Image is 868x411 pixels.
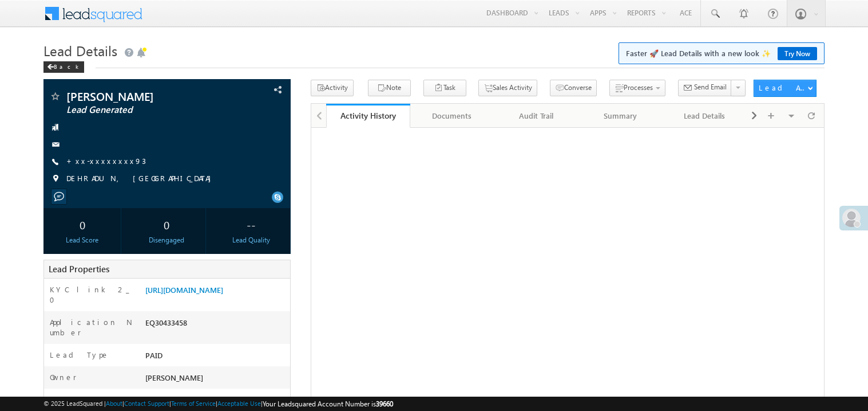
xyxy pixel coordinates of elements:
div: Lead Details [672,109,736,123]
a: Documents [410,104,494,128]
span: 39660 [376,400,393,408]
button: Sales Activity [478,80,537,96]
div: Summary [588,109,652,123]
span: [PERSON_NAME] [145,373,203,382]
a: Try Now [778,47,817,60]
button: Lead Actions [754,80,817,97]
button: Converse [550,80,597,96]
a: Back [43,61,90,71]
div: Lead Actions [759,83,807,93]
button: Processes [609,80,665,96]
span: [PERSON_NAME] [66,91,220,102]
button: Note [368,80,411,96]
a: Terms of Service [171,400,216,407]
span: Lead Generated [66,104,220,116]
span: DEHRADUN, [GEOGRAPHIC_DATA] [66,173,217,185]
span: © 2025 LeadSquared | | | | | [43,398,393,409]
span: Your Leadsquared Account Number is [263,400,393,408]
div: 0 [46,214,118,235]
label: Lead Type [50,350,109,360]
a: Acceptable Use [217,400,261,407]
span: Lead Details [43,41,117,60]
div: Back [43,61,84,73]
a: Lead Details [663,104,747,128]
div: Lead Quality [215,235,287,245]
label: Application Number [50,317,133,338]
button: Task [423,80,466,96]
span: Send Email [694,82,727,92]
div: Lead Score [46,235,118,245]
a: Contact Support [124,400,169,407]
div: EQ30433458 [142,317,290,333]
div: PAID [142,350,290,366]
a: About [106,400,122,407]
a: [URL][DOMAIN_NAME] [145,285,223,295]
a: Summary [578,104,663,128]
label: Owner [50,372,77,382]
span: Lead Properties [49,263,109,275]
div: Disengaged [130,235,203,245]
div: Documents [419,109,484,123]
button: Send Email [678,80,732,96]
div: Activity History [335,110,402,121]
button: Activity [311,80,354,96]
div: -- [215,214,287,235]
span: Faster 🚀 Lead Details with a new look ✨ [626,48,817,59]
label: KYC link 2_0 [50,284,133,305]
span: Processes [624,83,653,92]
div: 0 [130,214,203,235]
a: Activity History [326,104,410,128]
a: +xx-xxxxxxxx93 [66,156,146,166]
div: Audit Trail [504,109,568,123]
a: Audit Trail [494,104,578,128]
